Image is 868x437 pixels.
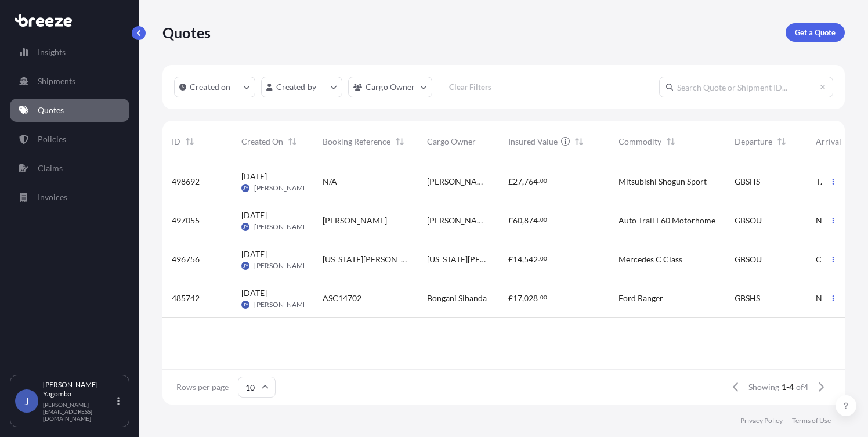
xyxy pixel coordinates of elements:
span: Showing [748,381,779,393]
span: £ [508,255,513,263]
span: , [522,178,524,186]
button: createdOn Filter options [174,77,255,97]
span: 00 [540,295,547,299]
p: Invoices [38,192,67,203]
a: Terms of Use [792,416,831,425]
span: Created On [241,136,283,147]
span: 485742 [172,292,200,304]
p: Created on [190,81,231,93]
p: Shipments [38,75,75,87]
a: Insights [10,41,129,64]
a: Get a Quote [786,23,845,42]
span: Mitsubishi Shogun Sport [619,176,707,187]
span: JY [243,182,248,194]
p: Cargo Owner [366,81,415,93]
span: Booking Reference [323,136,390,147]
span: ASC14702 [323,292,361,304]
span: 00 [540,179,547,183]
span: 542 [524,255,538,263]
a: Privacy Policy [740,416,783,425]
p: Get a Quote [795,27,836,38]
a: Invoices [10,186,129,209]
a: Quotes [10,99,129,122]
span: CYLMS [816,254,842,265]
span: 496756 [172,254,200,265]
button: Sort [664,135,678,149]
span: £ [508,178,513,186]
span: 27 [513,178,522,186]
span: 498692 [172,176,200,187]
span: [PERSON_NAME] [427,215,490,226]
span: GBSHS [735,292,760,304]
button: Clear Filters [438,78,503,96]
span: [DATE] [241,171,267,182]
span: N/A [323,176,337,187]
span: Mercedes C Class [619,254,682,265]
span: 874 [524,216,538,225]
span: [US_STATE][PERSON_NAME] [323,254,408,265]
span: . [538,295,540,299]
span: Cargo Owner [427,136,476,147]
input: Search Quote or Shipment ID... [659,77,833,97]
span: . [538,257,540,261]
p: [PERSON_NAME] Yagomba [43,380,115,399]
span: Rows per page [176,381,229,393]
span: £ [508,294,513,302]
span: JY [243,221,248,233]
span: [PERSON_NAME] [254,183,309,193]
span: , [522,294,524,302]
span: GBSOU [735,215,762,226]
span: 764 [524,178,538,186]
span: [PERSON_NAME] [254,261,309,270]
span: NZAKL [816,215,843,226]
span: [PERSON_NAME] [254,222,309,232]
span: [PERSON_NAME] [427,176,490,187]
span: [DATE] [241,210,267,221]
span: of 4 [796,381,808,393]
span: . [538,218,540,222]
span: Arrival [816,136,841,147]
span: 1-4 [782,381,794,393]
span: JY [243,260,248,272]
span: Bongani Sibanda [427,292,487,304]
p: [PERSON_NAME][EMAIL_ADDRESS][DOMAIN_NAME] [43,401,115,422]
a: Shipments [10,70,129,93]
p: Insights [38,46,66,58]
button: createdBy Filter options [261,77,342,97]
span: 028 [524,294,538,302]
span: [PERSON_NAME] [323,215,387,226]
p: Policies [38,133,66,145]
span: , [522,216,524,225]
button: Sort [572,135,586,149]
span: [PERSON_NAME] [254,300,309,309]
span: NAWVB [816,292,847,304]
a: Claims [10,157,129,180]
span: ID [172,136,180,147]
span: 497055 [172,215,200,226]
span: 60 [513,216,522,225]
span: Ford Ranger [619,292,663,304]
span: [US_STATE][PERSON_NAME] [427,254,490,265]
span: Departure [735,136,772,147]
button: Sort [393,135,407,149]
span: Auto Trail F60 Motorhome [619,215,715,226]
span: GBSHS [735,176,760,187]
span: 00 [540,218,547,222]
button: Sort [775,135,789,149]
button: Sort [285,135,299,149]
span: JY [243,299,248,310]
p: Created by [276,81,317,93]
button: Sort [183,135,197,149]
span: TZDAR [816,176,843,187]
button: Sort [844,135,858,149]
button: cargoOwner Filter options [348,77,432,97]
span: 14 [513,255,522,263]
p: Quotes [162,23,211,42]
span: £ [508,216,513,225]
span: J [24,395,29,407]
span: Commodity [619,136,661,147]
p: Clear Filters [449,81,491,93]
p: Claims [38,162,63,174]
